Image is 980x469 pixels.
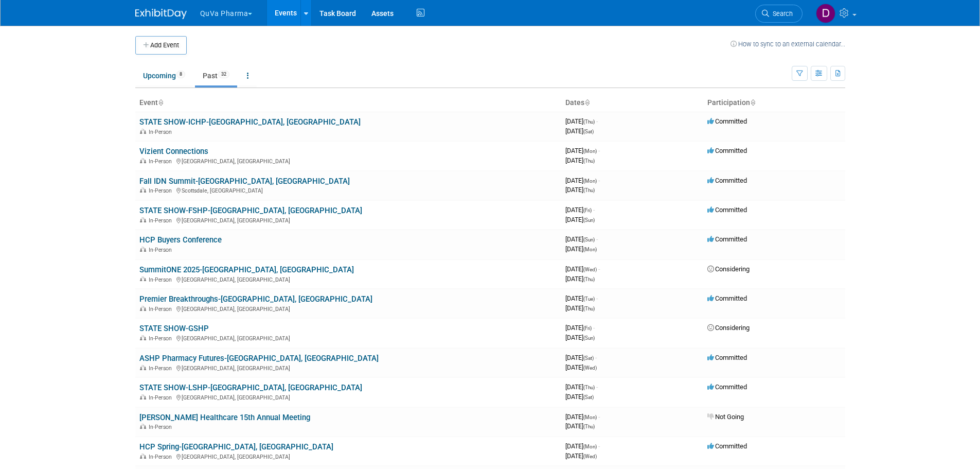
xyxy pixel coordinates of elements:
[139,147,208,156] a: Vizient Connections
[598,177,600,184] span: -
[149,129,175,135] span: In-Person
[139,157,557,165] div: [GEOGRAPHIC_DATA], [GEOGRAPHIC_DATA]
[565,324,595,332] span: [DATE]
[565,186,595,194] span: [DATE]
[595,354,597,361] span: -
[139,265,354,274] a: SummitONE 2025-[GEOGRAPHIC_DATA], [GEOGRAPHIC_DATA]
[135,36,187,55] button: Add Event
[565,393,594,401] span: [DATE]
[583,424,595,429] span: (Thu)
[139,383,362,392] a: STATE SHOW-LSHP-[GEOGRAPHIC_DATA], [GEOGRAPHIC_DATA]
[140,129,146,134] img: In-Person Event
[707,206,747,214] span: Committed
[139,324,209,333] a: STATE SHOW-GSHP
[140,158,146,163] img: In-Person Event
[598,442,600,450] span: -
[149,454,175,460] span: In-Person
[707,354,747,361] span: Committed
[139,442,333,451] a: HCP Spring-[GEOGRAPHIC_DATA], [GEOGRAPHIC_DATA]
[565,275,595,283] span: [DATE]
[218,71,229,78] span: 32
[750,98,755,107] a: Sort by Participation Type
[149,276,175,283] span: In-Person
[140,424,146,429] img: In-Person Event
[149,187,175,194] span: In-Person
[565,157,595,164] span: [DATE]
[707,147,747,154] span: Committed
[565,127,594,135] span: [DATE]
[565,117,598,125] span: [DATE]
[139,413,310,422] a: [PERSON_NAME] Healthcare 15th Annual Meeting
[140,276,146,282] img: In-Person Event
[565,422,595,430] span: [DATE]
[583,187,595,193] span: (Thu)
[149,394,175,401] span: In-Person
[583,247,597,252] span: (Mon)
[565,177,600,184] span: [DATE]
[703,94,845,112] th: Participation
[149,335,175,342] span: In-Person
[583,454,597,459] span: (Wed)
[565,294,598,302] span: [DATE]
[583,444,597,449] span: (Mon)
[139,294,372,304] a: Premier Breakthroughs-[GEOGRAPHIC_DATA], [GEOGRAPHIC_DATA]
[596,235,598,243] span: -
[598,147,600,154] span: -
[139,334,557,342] div: [GEOGRAPHIC_DATA], [GEOGRAPHIC_DATA]
[583,335,595,341] span: (Sun)
[140,365,146,370] img: In-Person Event
[565,216,595,223] span: [DATE]
[707,117,747,125] span: Committed
[583,394,594,400] span: (Sat)
[596,294,598,302] span: -
[816,4,835,23] img: Danielle Mitchell
[565,354,597,361] span: [DATE]
[583,267,597,272] span: (Wed)
[139,452,557,460] div: [GEOGRAPHIC_DATA], [GEOGRAPHIC_DATA]
[707,442,747,450] span: Committed
[583,276,595,282] span: (Thu)
[149,247,175,253] span: In-Person
[565,452,597,460] span: [DATE]
[598,413,600,421] span: -
[583,237,595,242] span: (Sun)
[135,9,187,19] img: ExhibitDay
[565,206,595,214] span: [DATE]
[139,216,557,224] div: [GEOGRAPHIC_DATA], [GEOGRAPHIC_DATA]
[596,117,598,125] span: -
[139,235,222,245] a: HCP Buyers Conference
[598,265,600,273] span: -
[596,383,598,391] span: -
[583,306,595,311] span: (Thu)
[139,304,557,312] div: [GEOGRAPHIC_DATA], [GEOGRAPHIC_DATA]
[149,424,175,430] span: In-Person
[707,383,747,391] span: Committed
[140,335,146,340] img: In-Person Event
[755,5,803,23] a: Search
[195,66,237,85] a: Past32
[149,217,175,224] span: In-Person
[565,235,598,243] span: [DATE]
[140,454,146,459] img: In-Person Event
[139,275,557,283] div: [GEOGRAPHIC_DATA], [GEOGRAPHIC_DATA]
[707,413,744,421] span: Not Going
[176,71,185,78] span: 8
[565,147,600,154] span: [DATE]
[707,177,747,184] span: Committed
[158,98,163,107] a: Sort by Event Name
[139,363,557,372] div: [GEOGRAPHIC_DATA], [GEOGRAPHIC_DATA]
[135,94,561,112] th: Event
[139,206,362,215] a: STATE SHOW-FSHP-[GEOGRAPHIC_DATA], [GEOGRAPHIC_DATA]
[583,325,592,331] span: (Fri)
[139,117,361,127] a: STATE SHOW-ICHP-[GEOGRAPHIC_DATA], [GEOGRAPHIC_DATA]
[565,334,595,341] span: [DATE]
[565,442,600,450] span: [DATE]
[149,306,175,312] span: In-Person
[593,206,595,214] span: -
[583,385,595,390] span: (Thu)
[593,324,595,332] span: -
[140,247,146,252] img: In-Person Event
[139,354,379,363] a: ASHP Pharmacy Futures-[GEOGRAPHIC_DATA], [GEOGRAPHIC_DATA]
[565,265,600,273] span: [DATE]
[583,365,597,371] span: (Wed)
